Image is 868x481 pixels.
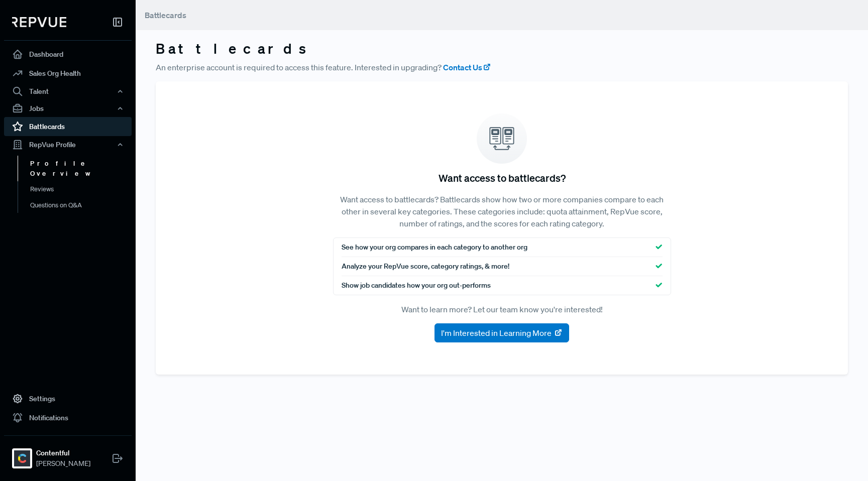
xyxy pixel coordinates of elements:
[4,45,132,64] a: Dashboard
[4,408,132,427] a: Notifications
[443,61,491,73] a: Contact Us
[4,435,132,473] a: ContentfulContentful[PERSON_NAME]
[4,83,132,100] button: Talent
[14,450,30,466] img: Contentful
[439,172,566,184] h5: Want access to battlecards?
[342,261,509,272] span: Analyze your RepVue score, category ratings, & more!
[18,197,145,213] a: Questions on Q&A
[18,181,145,197] a: Reviews
[441,327,552,339] span: I'm Interested in Learning More
[145,10,186,20] span: Battlecards
[333,303,671,315] p: Want to learn more? Let our team know you're interested!
[4,136,132,153] button: RepVue Profile
[333,193,671,229] p: Want access to battlecards? Battlecards show how two or more companies compare to each other in s...
[36,448,90,458] strong: Contentful
[156,40,848,57] h3: Battlecards
[4,64,132,83] a: Sales Org Health
[4,117,132,136] a: Battlecards
[12,17,66,27] img: RepVue
[156,61,848,73] p: An enterprise account is required to access this feature. Interested in upgrading?
[4,100,132,117] button: Jobs
[4,389,132,408] a: Settings
[36,458,90,469] span: [PERSON_NAME]
[342,242,527,253] span: See how your org compares in each category to another org
[342,280,491,291] span: Show job candidates how your org out-performs
[435,323,569,342] button: I'm Interested in Learning More
[18,156,145,181] a: Profile Overview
